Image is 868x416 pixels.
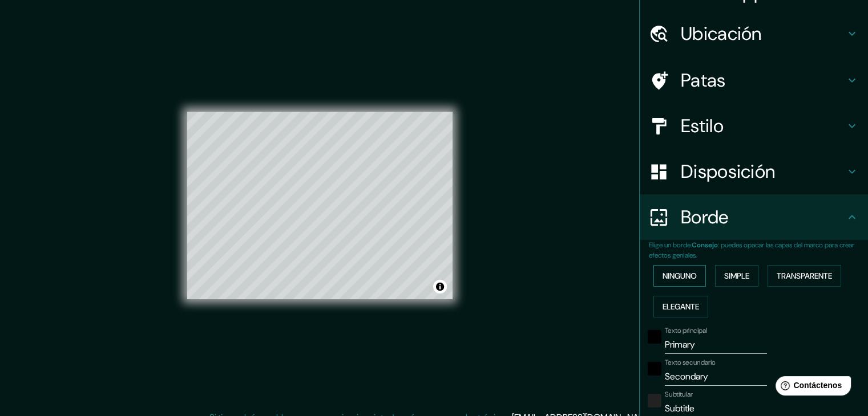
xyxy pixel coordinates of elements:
font: Ninguno [663,271,697,281]
font: Patas [681,68,726,92]
font: Texto secundario [665,358,716,367]
button: Simple [715,265,758,287]
font: Elige un borde. [649,240,692,250]
font: Ubicación [681,22,762,46]
button: color-222222 [648,394,661,407]
div: Patas [640,58,868,103]
div: Ubicación [640,11,868,56]
font: Estilo [681,114,724,138]
font: Transparente [777,271,832,281]
div: Disposición [640,149,868,194]
font: : puedes opacar las capas del marco para crear efectos geniales. [649,240,854,260]
div: Borde [640,194,868,240]
button: Ninguno [653,265,706,287]
font: Disposición [681,160,775,183]
font: Borde [681,205,729,229]
button: negro [648,362,661,376]
font: Simple [724,271,749,281]
iframe: Lanzador de widgets de ayuda [766,372,855,403]
div: Estilo [640,103,868,149]
font: Subtitular [665,390,693,399]
button: negro [648,330,661,344]
button: Activar o desactivar atribución [433,280,447,293]
button: Elegante [653,296,708,317]
font: Consejo [692,240,718,250]
button: Transparente [768,265,841,287]
font: Texto principal [665,326,707,335]
font: Elegante [663,301,699,312]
